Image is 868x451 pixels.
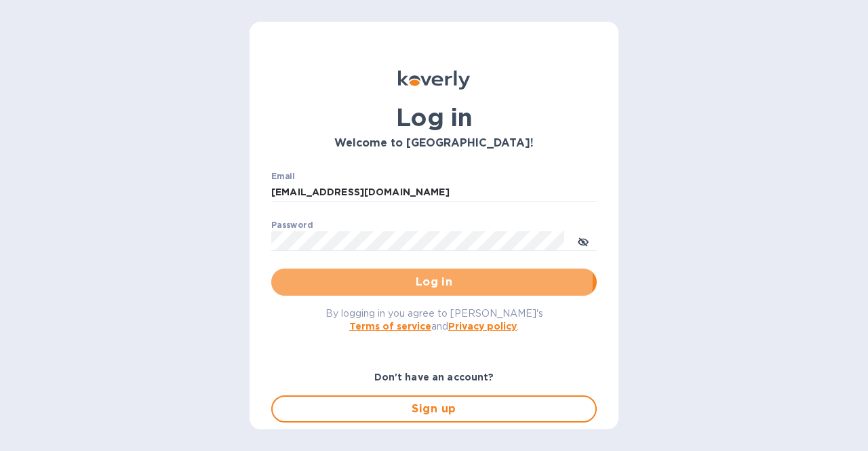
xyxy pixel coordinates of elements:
[398,71,470,90] img: Koverly
[374,372,494,383] b: Don't have an account?
[271,395,597,423] button: Sign up
[448,321,517,332] a: Privacy policy
[325,308,543,332] span: By logging in you agree to [PERSON_NAME]'s and .
[271,182,597,203] input: Enter email address
[271,221,313,229] label: Password
[271,172,295,180] label: Email
[271,269,597,296] button: Log in
[570,227,597,254] button: toggle password visibility
[271,103,597,132] h1: Log in
[349,321,431,332] a: Terms of service
[282,274,586,290] span: Log in
[283,401,585,417] span: Sign up
[271,137,597,150] h3: Welcome to [GEOGRAPHIC_DATA]!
